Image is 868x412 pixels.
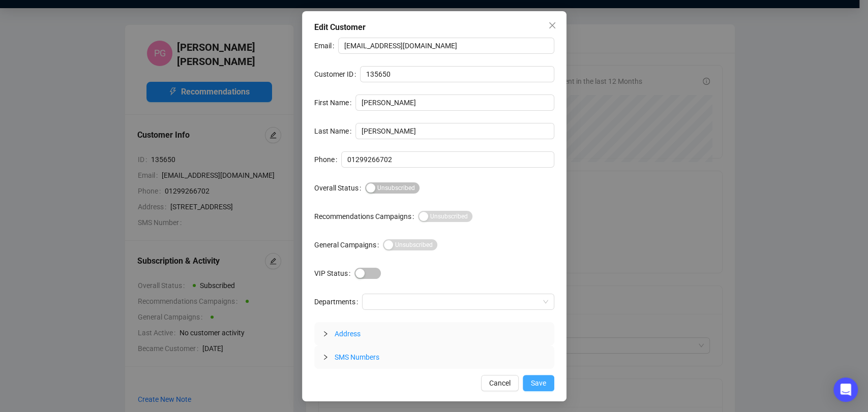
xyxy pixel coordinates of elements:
[314,208,418,225] label: Recommendations Campaigns
[314,151,341,168] label: Phone
[338,38,554,54] input: Email
[548,21,556,29] span: close
[314,180,365,196] label: Overall Status
[335,353,379,361] span: SMS Numbers
[365,182,420,194] button: Overall Status
[322,354,328,360] span: collapsed
[314,265,354,281] label: VIP Status
[335,330,361,338] span: Address
[314,237,383,253] label: General Campaigns
[355,94,554,111] input: First Name
[322,331,328,337] span: collapsed
[314,66,360,82] label: Customer ID
[341,151,554,168] input: Phone
[314,94,355,111] label: First Name
[314,294,362,310] label: Departments
[355,123,554,139] input: Last Name
[314,38,338,54] label: Email
[314,21,554,34] div: Edit Customer
[314,322,554,345] div: Address
[314,345,554,369] div: SMS Numbers
[354,268,381,279] button: VIP Status
[314,123,355,139] label: Last Name
[833,377,858,402] div: Open Intercom Messenger
[383,239,437,250] button: General Campaigns
[544,17,560,34] button: Close
[418,211,472,222] button: Recommendations Campaigns
[489,377,511,389] span: Cancel
[523,375,554,391] button: Save
[360,66,554,82] input: Customer ID
[481,375,519,391] button: Cancel
[531,377,546,389] span: Save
